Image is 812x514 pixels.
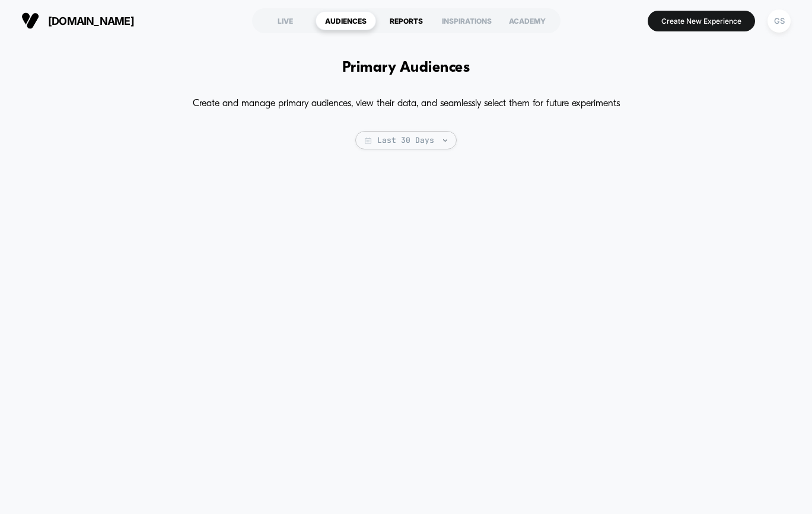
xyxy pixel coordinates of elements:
[355,131,457,149] span: Last 30 Days
[437,11,497,30] div: INSPIRATIONS
[255,11,316,30] div: LIVE
[48,15,134,27] span: [DOMAIN_NAME]
[342,59,470,76] h1: Primary Audiences
[18,11,138,30] button: [DOMAIN_NAME]
[443,139,447,142] img: end
[365,138,371,143] img: calendar
[768,9,791,33] div: GS
[497,11,558,30] div: ACADEMY
[21,12,39,30] img: Visually logo
[648,11,755,31] button: Create New Experience
[376,11,437,30] div: REPORTS
[193,94,620,113] p: Create and manage primary audiences, view their data, and seamlessly select them for future exper...
[316,11,376,30] div: AUDIENCES
[764,9,794,33] button: GS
